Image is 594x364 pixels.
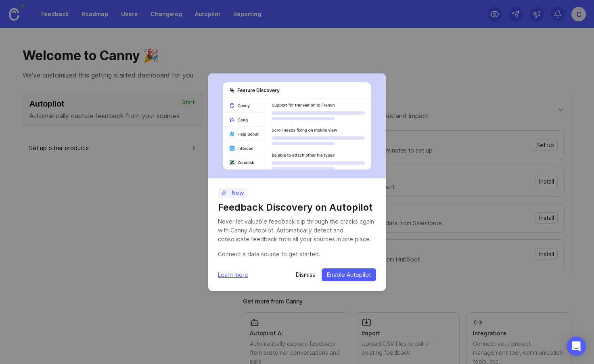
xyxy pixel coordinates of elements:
[296,271,315,279] button: Dismiss
[221,189,244,197] p: New
[322,268,376,281] button: Enable Autopilot
[223,82,371,169] img: autopilot-456452bdd303029aca878276f8eef889.svg
[218,270,248,279] a: Learn more
[327,271,371,279] span: Enable Autopilot
[218,201,376,214] h1: Feedback Discovery on Autopilot
[567,337,586,356] div: Open Intercom Messenger
[218,250,376,259] div: Connect a data source to get started.
[218,217,376,244] div: Never let valuable feedback slip through the cracks again with Canny Autopilot. Automatically det...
